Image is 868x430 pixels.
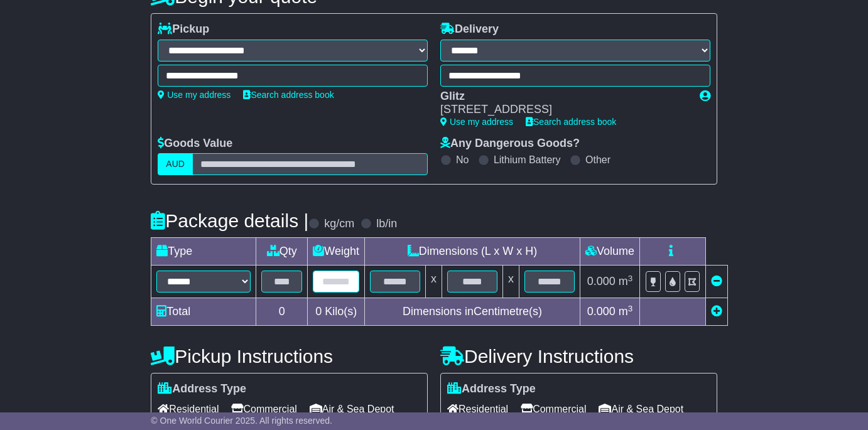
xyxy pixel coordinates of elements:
label: kg/cm [324,217,354,231]
span: m [619,275,633,288]
span: Commercial [231,399,296,419]
label: Goods Value [158,137,232,151]
span: 0.000 [587,305,616,318]
a: Add new item [711,305,722,318]
label: Lithium Battery [494,154,561,166]
div: [STREET_ADDRESS] [440,103,687,117]
td: Kilo(s) [308,298,365,326]
label: AUD [158,153,193,175]
h4: Package details | [151,210,308,231]
a: Search address book [526,117,616,127]
sup: 3 [628,274,633,283]
span: © One World Courier 2025. All rights reserved. [151,416,332,426]
label: Any Dangerous Goods? [440,137,580,151]
a: Use my address [158,90,231,100]
td: 0 [256,298,308,326]
td: Weight [308,238,365,266]
h4: Delivery Instructions [440,346,717,367]
label: Delivery [440,23,499,36]
h4: Pickup Instructions [151,346,428,367]
label: Address Type [158,382,246,396]
td: x [503,266,519,298]
a: Search address book [243,90,334,100]
span: Residential [158,399,219,419]
span: Air & Sea Depot [599,399,683,419]
td: x [426,266,442,298]
sup: 3 [628,304,633,313]
a: Use my address [440,117,513,127]
td: Dimensions (L x W x H) [365,238,580,266]
span: m [619,305,633,318]
span: Air & Sea Depot [310,399,394,419]
td: Volume [580,238,640,266]
td: Dimensions in Centimetre(s) [365,298,580,326]
span: Residential [447,399,508,419]
span: Commercial [521,399,586,419]
span: 0.000 [587,275,616,288]
div: Glitz [440,90,687,104]
label: No [456,154,469,166]
label: Pickup [158,23,209,36]
label: lb/in [376,217,397,231]
span: 0 [315,305,322,318]
td: Total [151,298,256,326]
label: Address Type [447,382,536,396]
td: Type [151,238,256,266]
td: Qty [256,238,308,266]
label: Other [585,154,610,166]
a: Remove this item [711,275,722,288]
